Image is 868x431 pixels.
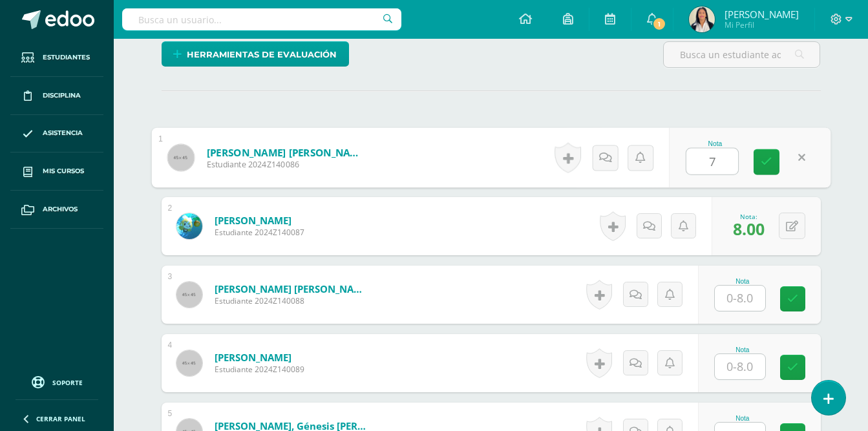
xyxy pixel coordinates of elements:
[206,159,366,171] span: Estudiante 2024Z140086
[43,128,83,138] span: Asistencia
[43,204,78,215] span: Archivos
[206,145,366,159] a: [PERSON_NAME] [PERSON_NAME]
[162,41,349,67] a: Herramientas de evaluación
[714,346,771,353] div: Nota
[725,19,799,30] span: Mi Perfil
[714,278,771,285] div: Nota
[215,364,304,375] span: Estudiante 2024Z140089
[36,414,85,423] span: Cerrar panel
[43,90,81,101] span: Disciplina
[686,140,745,147] div: Nota
[733,218,765,240] span: 8.00
[686,149,738,174] input: 0-8.0
[715,286,765,311] input: 0-8.0
[10,77,103,115] a: Disciplina
[52,378,83,387] span: Soporte
[176,282,202,308] img: 45x45
[714,415,771,422] div: Nota
[176,350,202,376] img: 45x45
[10,152,103,191] a: Mis cursos
[10,115,103,153] a: Asistencia
[43,52,90,63] span: Estudiantes
[187,43,337,67] span: Herramientas de evaluación
[664,42,820,67] input: Busca un estudiante aquí...
[215,282,370,295] a: [PERSON_NAME] [PERSON_NAME]
[215,351,304,364] a: [PERSON_NAME]
[167,144,194,171] img: 45x45
[733,212,765,221] div: Nota:
[652,17,666,31] span: 1
[10,191,103,229] a: Archivos
[122,8,401,30] input: Busca un usuario...
[715,354,765,379] input: 0-8.0
[215,295,370,306] span: Estudiante 2024Z140088
[725,8,799,21] span: [PERSON_NAME]
[215,227,304,238] span: Estudiante 2024Z140087
[10,39,103,77] a: Estudiantes
[215,214,304,227] a: [PERSON_NAME]
[43,166,84,176] span: Mis cursos
[176,213,202,239] img: ac4f703ab413a10b156f23905852951f.png
[16,373,98,390] a: Soporte
[689,6,715,32] img: efadfde929624343223942290f925837.png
